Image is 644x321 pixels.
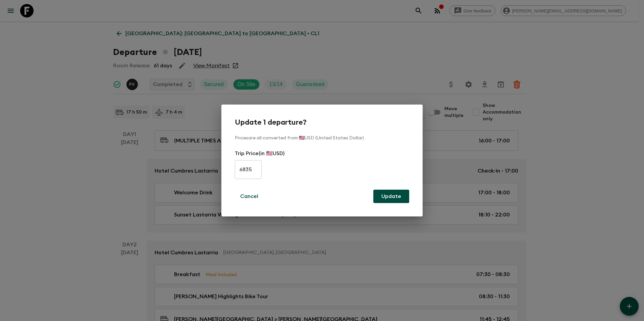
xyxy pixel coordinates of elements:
[235,149,409,157] p: Trip Price (in 🇺🇸USD)
[235,190,264,203] button: Cancel
[235,118,409,127] h2: Update 1 departure?
[373,190,409,203] button: Update
[240,192,258,200] p: Cancel
[235,135,409,141] p: Prices are all converted from 🇺🇸USD (United States Dollar)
